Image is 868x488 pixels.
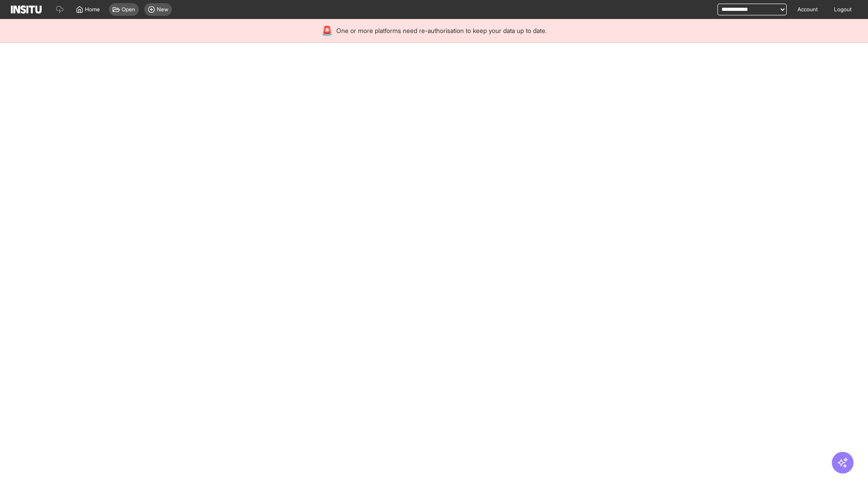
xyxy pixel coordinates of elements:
[85,6,100,13] span: Home
[157,6,168,13] span: New
[11,5,42,14] img: Logo
[122,6,135,13] span: Open
[336,26,547,35] span: One or more platforms need re-authorisation to keep your data up to date.
[321,24,333,37] div: 🚨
